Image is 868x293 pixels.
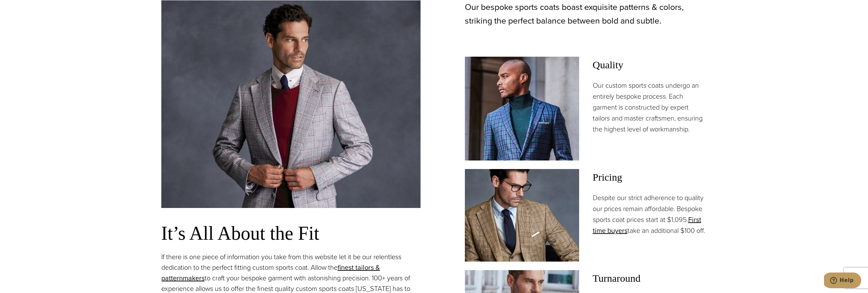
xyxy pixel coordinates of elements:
[593,57,707,73] span: Quality
[593,214,701,236] a: First time buyers
[593,192,707,236] p: Despite our strict adherence to quality our prices remain affordable. Bespoke sports coat prices ...
[824,273,861,290] iframe: Opens a widget where you can chat to one of our agents
[593,169,707,185] span: Pricing
[161,262,380,283] a: finest tailors & patternmakers
[161,0,421,208] img: Client in light grey bespoke sportscoat with grey windowpane. White dress shirt and solid red tie...
[465,57,579,161] img: Client in blue custom made Loro Piana sportscoat with navy windowpane and navy sweater.
[465,0,707,28] p: Our bespoke sports coats boast exquisite patterns & colors, striking the perfect balance between ...
[465,169,579,261] img: Client in green custom tailored sportscoat with blue subtle windowpane, vest, dress shirt and pal...
[593,270,707,287] span: Turnaround
[161,222,421,245] h3: It’s All About the Fit
[593,80,707,135] p: Our custom sports coats undergo an entirely bespoke process. Each garment is constructed by exper...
